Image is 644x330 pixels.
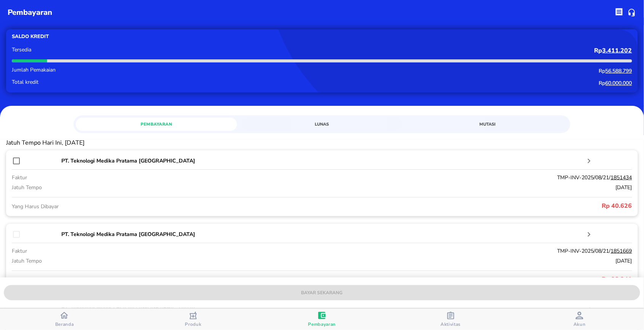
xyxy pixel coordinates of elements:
p: faktur [12,247,270,255]
p: Saldo kredit [12,33,322,40]
p: Rp [270,67,632,75]
p: pembayaran [8,7,52,18]
p: Rp [270,80,632,87]
p: jatuh tempo [12,183,270,191]
span: Beranda [55,321,74,327]
tcxspan: Call 56.588.799 via 3CX [606,67,632,75]
a: Pembayaran [76,118,237,131]
p: TMP-INV-2025/08/21/ [270,174,632,182]
p: Jatuh Tempo Hari Ini, [DATE] [6,139,638,147]
p: PT. Teknologi Medika Pratama [GEOGRAPHIC_DATA] [61,157,585,165]
button: Pembayaran [258,309,386,330]
tcxspan: Call 60.000.000 via 3CX [606,80,632,87]
button: Aktivitas [386,309,515,330]
tcxspan: Call 3.411.202 via 3CX [602,46,632,55]
p: Jumlah Pemakaian [12,67,270,73]
p: [DATE] [270,257,632,265]
p: Rp 40.626 [322,201,632,210]
span: Pembayaran [80,121,232,128]
span: Pembayaran [308,321,336,327]
div: simple tabs [74,115,570,131]
a: Mutasi [407,118,568,131]
span: Lunas [246,121,398,128]
span: Akun [574,321,586,327]
tcxspan: Call 1851669 via 3CX [611,247,632,255]
p: PT. Teknologi Medika Pratama [GEOGRAPHIC_DATA] [61,230,585,238]
p: Rp [270,47,632,54]
p: jatuh tempo [12,257,270,265]
span: Aktivitas [441,321,461,327]
p: Total kredit [12,80,270,85]
button: Produk [129,309,258,330]
p: faktur [12,174,270,182]
p: Yang Harus Dibayar [12,276,322,284]
a: Lunas [242,118,403,131]
p: TMP-INV-2025/08/21/ [270,247,632,255]
span: Produk [185,321,202,327]
p: Rp 98.241 [322,275,632,284]
tcxspan: Call 1851434 via 3CX [611,174,632,181]
span: Mutasi [412,121,564,128]
p: Tersedia [12,47,270,53]
p: Yang Harus Dibayar [12,202,322,210]
p: [DATE] [270,183,632,191]
button: Akun [515,309,644,330]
